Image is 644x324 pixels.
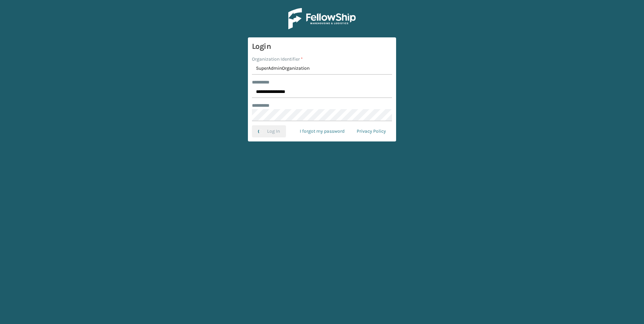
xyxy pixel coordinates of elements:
[252,41,392,52] h3: Login
[252,56,303,63] label: Organization Identifier
[351,125,392,137] a: Privacy Policy
[252,125,286,137] button: Log In
[294,125,351,137] a: I forgot my password
[288,8,356,29] img: Logo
